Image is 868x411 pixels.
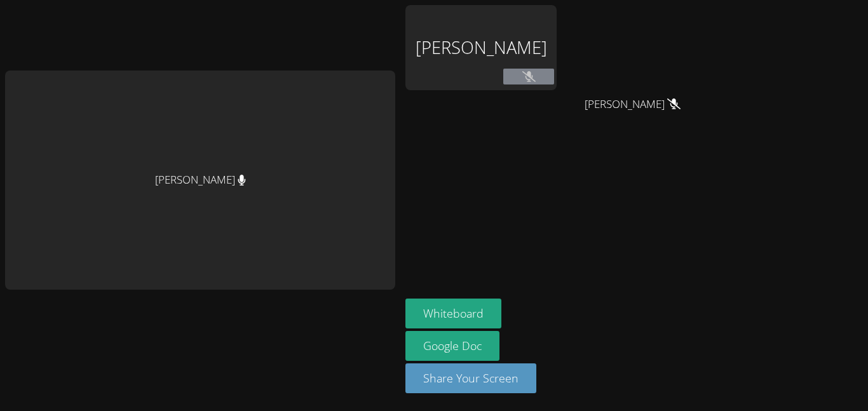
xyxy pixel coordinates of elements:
[405,5,557,90] div: [PERSON_NAME]
[405,363,536,393] button: Share Your Screen
[585,95,681,114] span: [PERSON_NAME]
[405,331,499,361] a: Google Doc
[5,71,395,290] div: [PERSON_NAME]
[405,299,501,328] button: Whiteboard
